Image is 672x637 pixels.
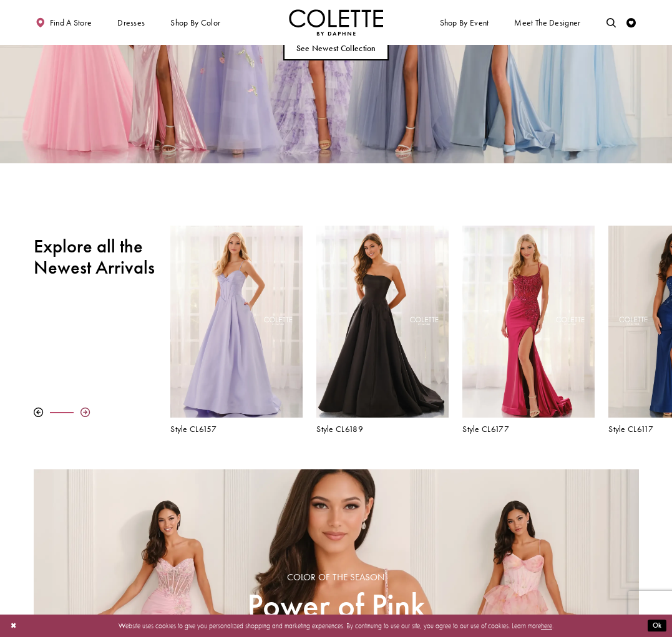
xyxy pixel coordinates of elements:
[455,219,601,441] div: Colette by Daphne Style No. CL6177
[247,572,425,583] span: Color of the Season
[309,219,455,441] div: Colette by Daphne Style No. CL6189
[289,9,384,36] img: Colette by Daphne
[226,32,446,65] ul: Slider Links
[163,219,309,441] div: Colette by Daphne Style No. CL6157
[247,587,425,623] span: Power of Pink
[170,18,220,27] span: Shop by color
[604,9,618,36] a: Toggle search
[289,9,384,36] a: Visit Home Page
[50,18,92,27] span: Find a store
[648,620,666,632] button: Submit Dialog
[115,9,147,36] span: Dresses
[316,424,448,434] a: Style CL6189
[283,36,389,60] a: See Newest Collection The Glamour Code ALL NEW STYLES FOR SPRING 2026
[34,236,157,279] h2: Explore all the Newest Arrivals
[68,620,604,632] p: Website uses cookies to give you personalized shopping and marketing experiences. By continuing t...
[168,9,223,36] span: Shop by color
[34,9,94,36] a: Find a store
[316,226,448,417] a: Visit Colette by Daphne Style No. CL6189 Page
[6,618,21,635] button: Close Dialog
[541,621,552,630] a: here
[117,18,145,27] span: Dresses
[625,9,639,36] a: Check Wishlist
[462,424,594,434] a: Style CL6177
[462,226,594,417] a: Visit Colette by Daphne Style No. CL6177 Page
[437,9,491,36] span: Shop By Event
[170,226,302,417] a: Visit Colette by Daphne Style No. CL6157 Page
[440,18,489,27] span: Shop By Event
[514,18,580,27] span: Meet the designer
[512,9,583,36] a: Meet the designer
[170,424,302,434] a: Style CL6157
